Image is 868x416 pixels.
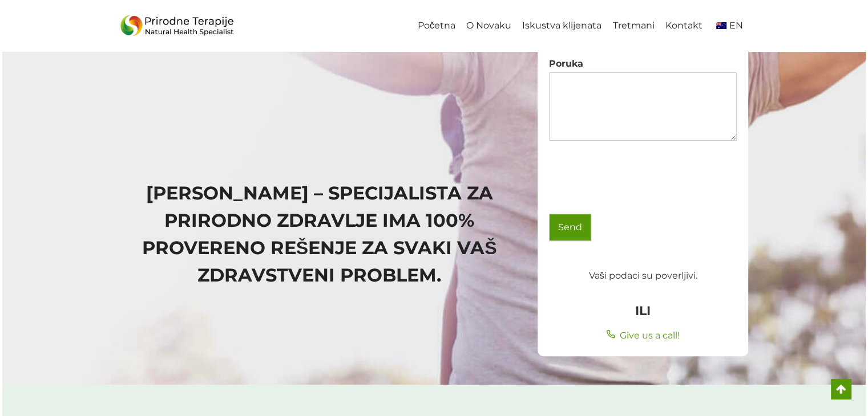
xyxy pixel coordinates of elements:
[412,13,461,39] a: Početna
[708,13,748,39] a: en_AUEN
[716,22,726,29] img: English
[412,13,748,39] nav: Primary Navigation
[831,379,851,399] a: Scroll to top
[461,13,517,39] a: O Novaku
[120,180,519,289] h2: [PERSON_NAME] – SPECIJALISTA ZA PRIRODNO ZDRAVLJE IMA 100% PROVERENO REŠENJE ZA SVAKI VAŠ ZDRAVST...
[538,268,749,283] p: Vaši podaci su poverljivi.
[607,13,660,39] a: Tretmani
[549,214,591,241] button: Send
[601,327,684,345] button: Give us a call!
[729,20,743,31] span: EN
[549,58,737,70] label: Poruka
[120,12,234,40] img: Prirodne_Terapije_Logo - Prirodne Terapije
[549,152,722,238] iframe: reCAPTCHA
[538,301,749,320] h4: ILI
[660,13,708,39] a: Kontakt
[620,330,680,341] span: Give us a call!
[517,13,607,39] a: Iskustva klijenata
